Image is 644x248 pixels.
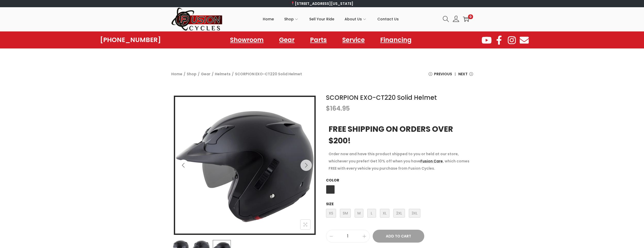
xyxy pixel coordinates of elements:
a: Sell Your Ride [309,7,334,31]
label: Size [326,201,334,206]
button: Previous [178,160,189,171]
a: [STREET_ADDRESS][US_STATE] [291,1,353,6]
input: Product quantity [326,233,370,240]
span: M [355,209,363,218]
img: 📍 [291,2,295,5]
img: Woostify retina logo [171,7,223,31]
span: / [198,70,200,78]
bdi: 164.95 [326,104,350,113]
span: XS [326,209,336,218]
a: Financing [375,34,417,46]
a: Previous [429,70,452,81]
span: Shop [284,13,294,26]
span: 2XL [393,209,405,218]
a: Showroom [225,34,269,46]
span: 3XL [409,209,420,218]
span: / [212,70,214,78]
span: Next [458,70,468,78]
button: Next [300,160,312,171]
a: Fusion Care [420,159,443,164]
a: Parts [305,34,332,46]
span: Home [263,13,274,26]
a: 0 [463,16,469,22]
span: SCORPION EXO-CT220 Solid Helmet [235,70,302,78]
a: Next [458,70,473,81]
span: L [367,209,376,218]
a: Shop [284,7,299,31]
span: / [184,70,185,78]
a: About Us [345,7,367,31]
span: XL [380,209,389,218]
img: Product image [175,97,314,236]
span: $ [326,104,330,113]
a: Shop [187,71,197,77]
span: Previous [434,70,452,78]
nav: Primary navigation [223,7,439,31]
button: Add to Cart [373,230,424,243]
h3: FREE SHIPPING ON ORDERS OVER $200! [329,123,470,146]
span: Sell Your Ride [309,13,334,26]
a: Gear [201,71,210,77]
a: Home [263,7,274,31]
label: Color [326,178,339,183]
a: Contact Us [377,7,399,31]
nav: Menu [225,34,417,46]
a: Helmets [215,71,231,77]
span: / [232,70,234,78]
span: About Us [345,13,362,26]
a: Gear [274,34,300,46]
p: Order now and have this product shipped to you or held at our store, whichever you prefer! Get 10... [329,150,470,172]
a: Service [337,34,370,46]
span: Contact Us [377,13,399,26]
a: Home [171,71,182,77]
a: [PHONE_NUMBER] [100,36,161,44]
span: SM [340,209,351,218]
